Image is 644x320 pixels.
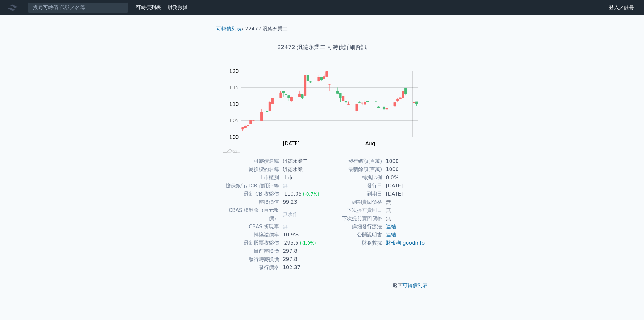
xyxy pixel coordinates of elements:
[168,4,188,10] a: 財務數據
[219,231,279,239] td: 轉換溢價率
[322,239,382,247] td: 財務數據
[279,174,322,182] td: 上市
[322,214,382,223] td: 下次提前賣回價格
[365,141,375,146] tspan: Aug
[283,141,300,146] tspan: [DATE]
[279,198,322,206] td: 99.23
[279,157,322,165] td: 汎德永業二
[283,183,288,189] span: 無
[604,3,639,13] a: 登入／註冊
[382,198,425,206] td: 無
[219,263,279,272] td: 發行價格
[219,190,279,198] td: 最新 CB 收盤價
[219,198,279,206] td: 轉換價值
[229,68,239,74] tspan: 120
[322,174,382,182] td: 轉換比例
[219,239,279,247] td: 最新股票收盤價
[402,282,428,288] a: 可轉債列表
[211,43,433,52] h1: 22472 汎德永業二 可轉債詳細資訊
[219,223,279,231] td: CBAS 折現率
[382,239,425,247] td: ,
[219,182,279,190] td: 擔保銀行/TCRI信用評等
[229,85,239,91] tspan: 115
[136,4,161,10] a: 可轉債列表
[279,263,322,272] td: 102.37
[300,240,316,246] span: (-1.0%)
[229,134,239,140] tspan: 100
[219,165,279,174] td: 轉換標的名稱
[386,232,396,238] a: 連結
[382,174,425,182] td: 0.0%
[219,174,279,182] td: 上市櫃別
[219,247,279,255] td: 目前轉換價
[382,206,425,214] td: 無
[216,25,243,33] li: ›
[283,223,288,229] span: 無
[283,239,300,247] div: 295.5
[283,190,303,198] div: 110.05
[322,190,382,198] td: 到期日
[322,231,382,239] td: 公開說明書
[322,206,382,214] td: 下次提前賣回日
[322,165,382,174] td: 最新餘額(百萬)
[382,190,425,198] td: [DATE]
[245,25,288,33] li: 22472 汎德永業二
[219,255,279,263] td: 發行時轉換價
[382,165,425,174] td: 1000
[219,206,279,223] td: CBAS 權利金（百元報價）
[219,157,279,165] td: 可轉債名稱
[279,231,322,239] td: 10.9%
[386,240,401,246] a: 財報狗
[229,118,239,124] tspan: 105
[216,26,241,32] a: 可轉債列表
[322,182,382,190] td: 發行日
[229,101,239,107] tspan: 110
[402,240,425,246] a: goodinfo
[28,2,128,13] input: 搜尋可轉債 代號／名稱
[382,214,425,223] td: 無
[279,165,322,174] td: 汎德永業
[322,223,382,231] td: 詳細發行辦法
[211,282,433,289] p: 返回
[322,157,382,165] td: 發行總額(百萬)
[386,223,396,229] a: 連結
[226,68,427,146] g: Chart
[382,157,425,165] td: 1000
[322,198,382,206] td: 到期賣回價格
[283,211,298,217] span: 無承作
[382,182,425,190] td: [DATE]
[279,255,322,263] td: 297.8
[303,191,319,196] span: (-0.7%)
[279,247,322,255] td: 297.8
